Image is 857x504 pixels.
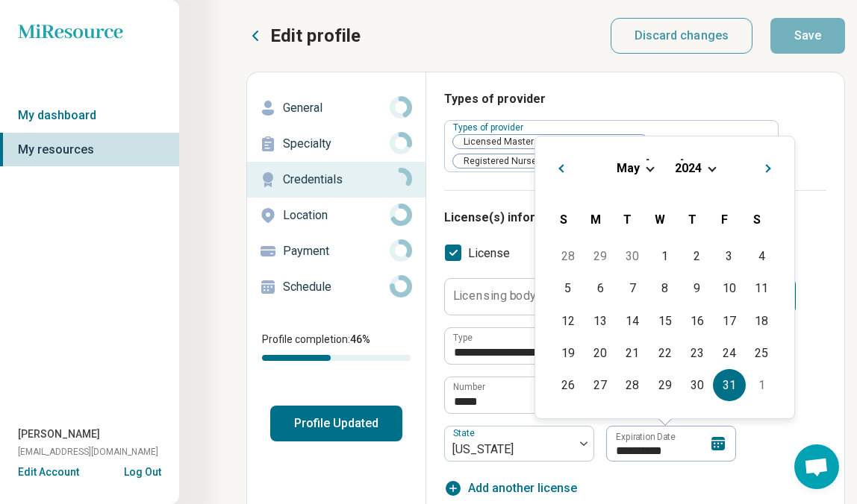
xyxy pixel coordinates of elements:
[444,209,826,227] h3: License(s) information
[585,272,617,304] div: Choose Monday, May 6th, 2024
[552,240,777,401] div: Month May, 2024
[453,122,526,133] label: Types of provider
[681,337,713,369] div: Choose Thursday, May 23rd, 2024
[247,198,426,233] a: Location
[283,278,390,296] p: Schedule
[611,18,753,54] button: Discard changes
[453,429,478,439] label: State
[713,240,745,272] div: Choose Friday, May 3rd, 2024
[585,305,617,337] div: Choose Monday, May 13th, 2024
[453,333,473,342] label: Type
[445,328,749,364] input: credential.licenses.0.name
[617,305,649,337] div: Choose Tuesday, May 14th, 2024
[713,272,745,304] div: Choose Friday, May 10th, 2024
[713,305,745,337] div: Choose Friday, May 17th, 2024
[560,212,567,227] span: S
[444,90,826,108] h3: Types of provider
[649,369,681,401] div: Choose Wednesday, May 29th, 2024
[617,369,649,401] div: Choose Tuesday, May 28th, 2024
[18,464,79,480] button: Edit Account
[547,154,782,176] h2: [DATE]
[746,337,778,369] div: Choose Saturday, May 25th, 2024
[623,212,632,227] span: T
[746,369,778,401] div: Choose Saturday, June 1st, 2024
[713,369,745,401] div: Choose Friday, May 31st, 2024
[746,240,778,272] div: Choose Saturday, May 4th, 2024
[283,207,390,224] p: Location
[746,272,778,304] div: Choose Saturday, May 11th, 2024
[468,479,577,497] span: Add another license
[681,272,713,304] div: Choose Thursday, May 9th, 2024
[270,24,361,48] p: Edit profile
[247,233,426,269] a: Payment
[794,444,839,489] div: Open chat
[590,212,601,227] span: M
[535,136,795,419] div: Choose Date
[753,212,761,227] span: S
[688,212,696,227] span: T
[453,382,485,391] label: Number
[552,240,584,272] div: Choose Sunday, April 28th, 2024
[124,464,161,476] button: Log Out
[617,240,649,272] div: Choose Tuesday, April 30th, 2024
[283,242,390,260] p: Payment
[552,369,584,401] div: Choose Sunday, May 26th, 2024
[247,162,426,198] a: Credentials
[350,333,370,345] span: 46 %
[681,369,713,401] div: Choose Thursday, May 30th, 2024
[649,337,681,369] div: Choose Wednesday, May 22nd, 2024
[247,323,426,370] div: Profile completion:
[616,160,641,176] button: May
[453,135,633,149] span: Licensed Master Social Worker (LMSW)
[547,154,571,178] button: Previous Month
[262,355,411,361] div: Profile completion
[468,245,510,262] span: License
[453,290,591,302] label: Licensing body (optional)
[247,90,426,126] a: General
[681,240,713,272] div: Choose Thursday, May 2nd, 2024
[758,154,782,178] button: Next Month
[617,161,640,175] span: May
[247,126,426,162] a: Specialty
[247,269,426,305] a: Schedule
[649,305,681,337] div: Choose Wednesday, May 15th, 2024
[246,24,361,48] button: Edit profile
[585,240,617,272] div: Choose Monday, April 29th, 2024
[18,426,100,442] span: [PERSON_NAME]
[453,154,541,168] span: Registered Nurse
[585,369,617,401] div: Choose Monday, May 27th, 2024
[713,337,745,369] div: Choose Friday, May 24th, 2024
[552,337,584,369] div: Choose Sunday, May 19th, 2024
[270,406,402,441] button: Profile Updated
[721,212,728,227] span: F
[552,305,584,337] div: Choose Sunday, May 12th, 2024
[655,212,665,227] span: W
[746,305,778,337] div: Choose Saturday, May 18th, 2024
[617,337,649,369] div: Choose Tuesday, May 21st, 2024
[585,337,617,369] div: Choose Monday, May 20th, 2024
[675,161,702,175] span: 2024
[674,160,702,176] button: 2024
[283,171,390,189] p: Credentials
[283,99,390,117] p: General
[649,272,681,304] div: Choose Wednesday, May 8th, 2024
[617,272,649,304] div: Choose Tuesday, May 7th, 2024
[681,305,713,337] div: Choose Thursday, May 16th, 2024
[770,18,845,54] button: Save
[18,445,158,459] span: [EMAIL_ADDRESS][DOMAIN_NAME]
[552,272,584,304] div: Choose Sunday, May 5th, 2024
[283,135,390,153] p: Specialty
[649,240,681,272] div: Choose Wednesday, May 1st, 2024
[444,479,577,497] button: Add another license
